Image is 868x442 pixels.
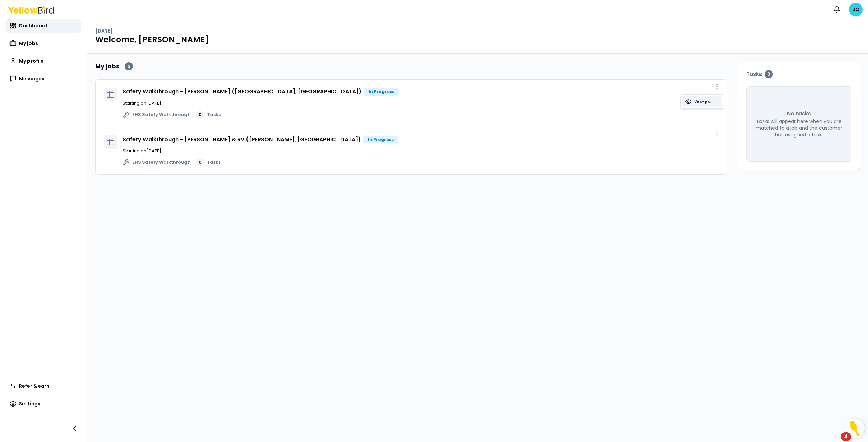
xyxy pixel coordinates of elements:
a: Refer & earn [5,379,81,393]
div: In Progress [363,136,398,143]
div: 2 [125,62,133,70]
span: Settings [19,400,40,407]
a: Messages [5,72,81,85]
p: Tasks will appear here when you are matched to a job and the customer has assigned a task. [755,118,843,138]
span: Refer & earn [19,383,50,390]
div: In Progress [364,88,399,96]
a: Dashboard [5,19,81,33]
span: My jobs [19,40,38,47]
a: My profile [5,54,81,68]
a: My jobs [5,37,81,50]
span: Messages [19,75,44,82]
span: Dashboard [19,22,47,29]
span: View job [694,99,711,104]
a: Safety Walkthrough - [PERSON_NAME] ([GEOGRAPHIC_DATA], [GEOGRAPHIC_DATA]) [123,88,361,96]
a: 0Tasks [196,158,221,166]
p: Starting on [DATE] [123,100,718,107]
div: 0 [196,111,204,119]
h1: Welcome, [PERSON_NAME] [95,34,860,45]
div: 0 [196,158,204,166]
a: Safety Walkthrough - [PERSON_NAME] & RV ([PERSON_NAME], [GEOGRAPHIC_DATA]) [123,135,361,143]
span: My profile [19,58,44,64]
h2: My jobs [95,62,119,71]
span: EHS Safety Walkthrough [132,159,191,166]
p: [DATE] [95,27,113,34]
a: 0Tasks [196,111,221,119]
div: 0 [765,70,773,78]
p: Starting on [DATE] [123,148,718,154]
p: No tasks [787,110,811,118]
a: Settings [5,397,81,411]
button: Open Resource Center, 4 new notifications [844,418,865,439]
span: JC [849,3,863,16]
h3: Tasks [746,70,851,78]
span: EHS Safety Walkthrough [132,111,191,118]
